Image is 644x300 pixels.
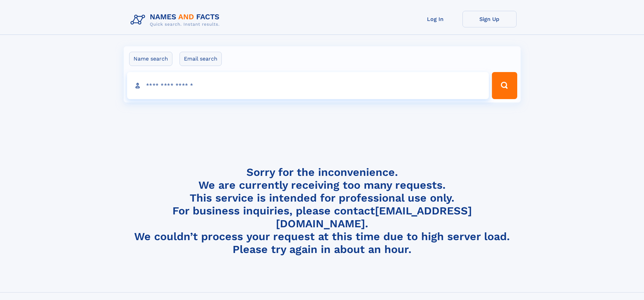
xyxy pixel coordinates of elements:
[127,72,489,99] input: search input
[129,52,172,66] label: Name search
[462,11,517,27] a: Sign Up
[128,11,225,29] img: Logo Names and Facts
[180,52,222,66] label: Email search
[276,204,472,230] a: [EMAIL_ADDRESS][DOMAIN_NAME]
[492,72,517,99] button: Search Button
[408,11,462,27] a: Log In
[128,166,517,256] h4: Sorry for the inconvenience. We are currently receiving too many requests. This service is intend...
